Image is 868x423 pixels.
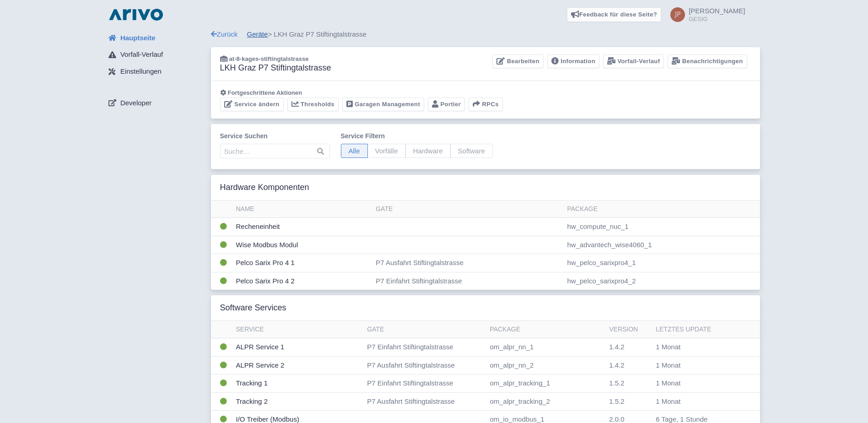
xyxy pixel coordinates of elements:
[232,236,372,254] td: Wise Modbus Modul
[603,54,664,69] a: Vorfall-Verlauf
[341,144,368,158] span: Alle
[363,338,486,357] td: P7 Einfahrt Stiftingtalstrasse
[563,218,760,236] td: hw_compute_nuc_1
[220,63,331,73] h3: LKH Graz P7 Stiftingtalstrasse
[232,338,364,357] td: ALPR Service 1
[486,321,605,338] th: Package
[652,374,743,393] td: 1 Monat
[563,254,760,272] td: hw_pelco_sarixpro4_1
[363,321,486,338] th: Gate
[547,54,599,69] a: Information
[609,379,624,387] span: 1.5.2
[609,415,624,423] span: 2.0.0
[689,7,745,15] span: [PERSON_NAME]
[367,144,406,158] span: Vorfälle
[668,54,747,69] a: Benachrichtigungen
[101,94,211,112] a: Developer
[120,49,163,60] span: Vorfall-Verlauf
[220,131,330,141] label: Service suchen
[372,254,563,272] td: P7 Ausfahrt Stiftingtalstrasse
[363,374,486,393] td: P7 Einfahrt Stiftingtalstrasse
[101,63,211,81] a: Einstellungen
[247,30,268,38] a: Geräte
[101,46,211,64] a: Vorfall-Verlauf
[486,356,605,374] td: om_alpr_nn_2
[652,392,743,411] td: 1 Monat
[563,201,760,218] th: Package
[428,98,465,112] a: Portier
[107,7,165,22] img: logo
[232,201,372,218] th: Name
[341,131,493,141] label: Service filtern
[101,29,211,47] a: Hauptseite
[652,338,743,357] td: 1 Monat
[652,356,743,374] td: 1 Monat
[232,218,372,236] td: Recheneinheit
[567,7,662,22] a: Feedback für diese Seite?
[220,98,284,112] a: Service ändern
[232,392,364,411] td: Tracking 2
[665,7,745,22] a: [PERSON_NAME] GESIG
[372,272,563,290] td: P7 Einfahrt Stiftingtalstrasse
[120,66,162,77] span: Einstellungen
[363,392,486,411] td: P7 Ausfahrt Stiftingtalstrasse
[372,201,563,218] th: Gate
[609,361,624,369] span: 1.4.2
[220,183,309,193] h3: Hardware Komponenten
[563,236,760,254] td: hw_advantech_wise4060_1
[450,144,493,158] span: Software
[469,98,503,112] button: RPCs
[220,144,330,158] input: Suche…
[228,89,302,96] span: Fortgeschrittene Aktionen
[652,321,743,338] th: Letztes Update
[232,272,372,290] td: Pelco Sarix Pro 4 2
[363,356,486,374] td: P7 Ausfahrt Stiftingtalstrasse
[605,321,652,338] th: Version
[486,374,605,393] td: om_alpr_tracking_1
[229,55,309,62] span: at-8-kages-stiftingtalstrasse
[287,98,339,112] a: Thresholds
[405,144,451,158] span: Hardware
[120,33,156,43] span: Hauptseite
[220,303,286,313] h3: Software Services
[486,338,605,357] td: om_alpr_nn_1
[609,397,624,405] span: 1.5.2
[492,54,543,69] a: Bearbeiten
[120,98,151,108] span: Developer
[486,392,605,411] td: om_alpr_tracking_2
[211,30,238,38] a: Zurück
[232,374,364,393] td: Tracking 1
[232,356,364,374] td: ALPR Service 2
[342,98,424,112] a: Garagen Management
[211,29,760,40] div: > LKH Graz P7 Stiftingtalstrasse
[232,321,364,338] th: Service
[232,254,372,272] td: Pelco Sarix Pro 4 1
[609,343,624,351] span: 1.4.2
[689,16,745,22] small: GESIG
[563,272,760,290] td: hw_pelco_sarixpro4_2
